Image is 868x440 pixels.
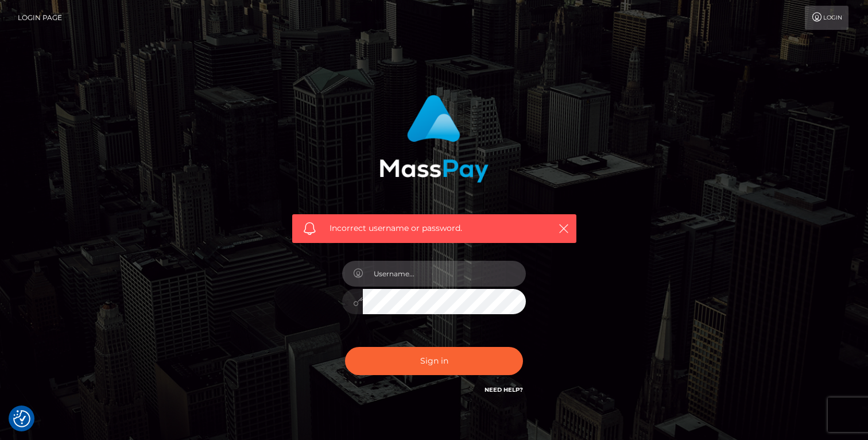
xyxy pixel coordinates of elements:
a: Login [805,6,848,30]
button: Consent Preferences [13,410,30,427]
span: Incorrect username or password. [330,222,539,234]
a: Login Page [18,6,62,30]
a: Need Help? [485,386,523,393]
input: Username... [363,261,526,287]
button: Sign in [345,347,523,375]
img: MassPay Login [379,95,489,183]
img: Revisit consent button [13,410,30,427]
